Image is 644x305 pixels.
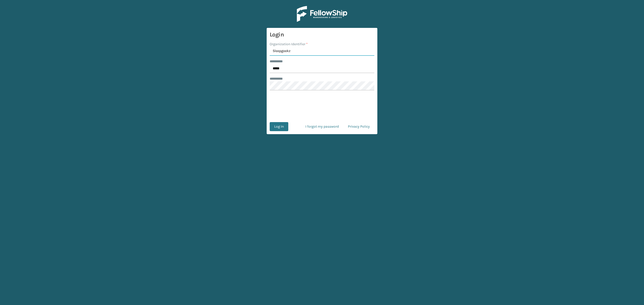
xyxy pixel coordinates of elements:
a: I forgot my password [301,122,343,131]
a: Privacy Policy [343,122,374,131]
label: Organization Identifier [270,41,308,47]
img: Logo [297,6,347,22]
button: Log In [270,122,288,131]
iframe: reCAPTCHA [284,96,360,116]
h3: Login [270,31,374,38]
